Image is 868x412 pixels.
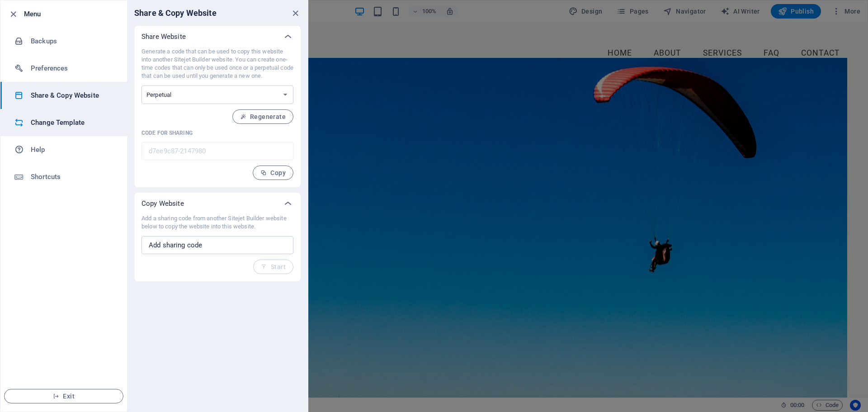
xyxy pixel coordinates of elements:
[31,144,114,155] h6: Help
[253,166,293,180] button: Copy
[142,199,184,208] p: Copy Website
[31,36,114,47] h6: Backups
[31,117,114,128] h6: Change Template
[232,109,293,124] button: Regenerate
[142,47,293,80] p: Generate a code that can be used to copy this website into another Sitejet Builder website. You c...
[31,171,114,182] h6: Shortcuts
[142,236,293,254] input: Add sharing code
[134,26,301,47] div: Share Website
[134,193,301,214] div: Copy Website
[142,214,293,231] p: Add a sharing code from another Sitejet Builder website below to copy the website into this website.
[0,136,127,163] a: Help
[4,389,123,403] button: Exit
[31,90,114,101] h6: Share & Copy Website
[12,393,116,400] span: Exit
[134,8,217,19] h6: Share & Copy Website
[24,9,120,19] h6: Menu
[240,113,286,120] span: Regenerate
[260,169,286,176] span: Copy
[142,32,186,41] p: Share Website
[142,129,293,137] p: Code for sharing
[31,63,114,74] h6: Preferences
[290,8,301,19] button: close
